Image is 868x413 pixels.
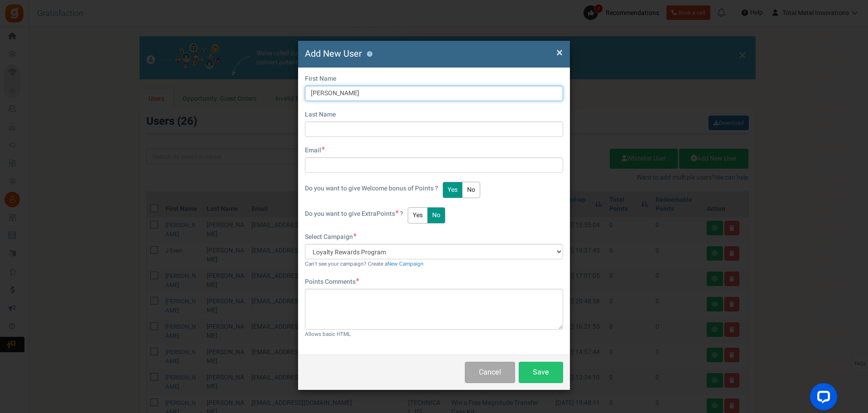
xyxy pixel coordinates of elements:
label: Select Campaign [305,233,357,242]
span: Do you want to give Extra [305,209,376,219]
button: Cancel [465,362,515,383]
button: Yes [408,207,428,224]
label: Do you want to give Welcome bonus of Points ? [305,184,438,193]
span: Add New User [305,47,362,60]
span: ? [400,209,403,219]
label: Email [305,146,325,155]
button: Yes [443,182,463,198]
button: No [427,207,445,224]
label: Points Comments [305,277,359,287]
span: × [556,44,563,61]
button: Save [519,362,563,383]
label: Points [305,209,403,219]
small: Allows basic HTML [305,330,351,338]
label: First Name [305,74,336,83]
label: Last Name [305,110,336,119]
a: New Campaign [387,260,424,268]
button: No [462,182,480,198]
button: ? [366,51,372,57]
small: Can't see your campaign? Create a [305,260,424,268]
